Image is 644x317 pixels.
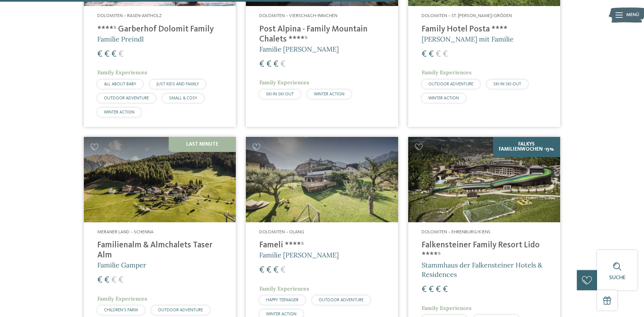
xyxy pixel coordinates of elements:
span: € [104,276,109,285]
span: CHILDREN’S FARM [104,308,138,312]
span: WINTER ACTION [266,312,297,316]
span: Dolomiten – Vierschach-Innichen [259,13,337,18]
span: SKI-IN SKI-OUT [493,82,521,86]
img: Familienhotels gesucht? Hier findet ihr die besten! [84,137,236,222]
span: € [429,285,434,294]
span: Family Experiences [422,69,472,76]
img: Familienhotels gesucht? Hier findet ihr die besten! [246,137,398,222]
span: [PERSON_NAME] mit Familie [422,35,514,43]
span: Family Experiences [259,285,309,292]
span: € [266,60,271,69]
h4: ****ˢ Garberhof Dolomit Family [97,24,222,34]
span: Dolomiten – Ehrenburg/Kiens [422,230,490,234]
span: WINTER ACTION [314,92,344,96]
span: € [436,50,441,59]
span: Suche [609,275,626,281]
span: € [118,50,123,59]
span: € [97,50,102,59]
span: OUTDOOR ADVENTURE [104,96,149,100]
span: Dolomiten – Olang [259,230,304,234]
span: Family Experiences [97,69,147,76]
h4: Post Alpina - Family Mountain Chalets ****ˢ [259,24,384,45]
span: JUST KIDS AND FAMILY [156,82,199,86]
span: WINTER ACTION [104,110,135,114]
span: Stammhaus der Falkensteiner Hotels & Residences [422,261,542,279]
span: € [422,285,427,294]
span: € [104,50,109,59]
span: € [429,50,434,59]
span: € [111,276,116,285]
span: Dolomiten – St. [PERSON_NAME]/Gröden [422,13,512,18]
span: Family Experiences [259,79,309,86]
span: Familie Gamper [97,261,146,269]
span: € [280,266,285,274]
span: Family Experiences [422,305,472,311]
span: OUTDOOR ADVENTURE [319,298,364,302]
span: € [273,60,278,69]
span: € [259,60,264,69]
span: Family Experiences [97,295,147,302]
span: € [280,60,285,69]
span: € [266,266,271,274]
span: HAPPY TEENAGER [266,298,299,302]
span: WINTER ACTION [428,96,459,100]
span: € [118,276,123,285]
span: € [111,50,116,59]
span: Meraner Land – Schenna [97,230,154,234]
span: Dolomiten – Rasen-Antholz [97,13,162,18]
span: OUTDOOR ADVENTURE [428,82,473,86]
span: Familie [PERSON_NAME] [259,45,339,53]
span: ALL ABOUT BABY [104,82,136,86]
span: SMALL & COSY [169,96,197,100]
h4: Falkensteiner Family Resort Lido ****ˢ [422,240,547,260]
h4: Family Hotel Posta **** [422,24,547,34]
span: € [422,50,427,59]
span: € [436,285,441,294]
span: € [273,266,278,274]
span: € [97,276,102,285]
img: Familienhotels gesucht? Hier findet ihr die besten! [408,137,560,222]
span: Familie [PERSON_NAME] [259,251,339,259]
span: Familie Preindl [97,35,144,43]
span: SKI-IN SKI-OUT [266,92,294,96]
span: € [259,266,264,274]
h4: Familienalm & Almchalets Taser Alm [97,240,222,260]
span: € [443,285,448,294]
span: OUTDOOR ADVENTURE [158,308,203,312]
span: € [443,50,448,59]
